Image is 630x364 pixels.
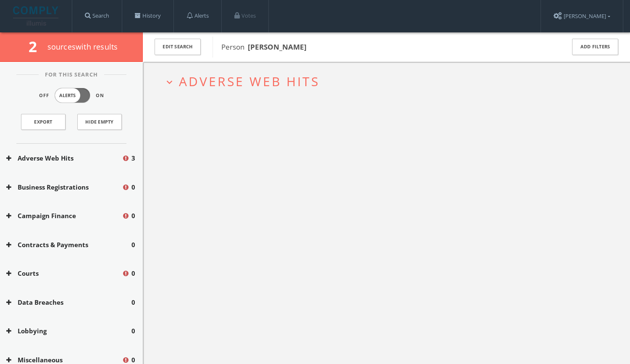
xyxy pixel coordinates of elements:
span: 2 [29,37,44,56]
span: 0 [131,240,135,250]
button: Add Filters [572,39,618,55]
span: 0 [131,182,135,192]
span: 3 [131,153,135,163]
span: Person [221,42,307,52]
button: Courts [6,269,122,278]
button: Contracts & Payments [6,240,131,250]
b: [PERSON_NAME] [248,42,307,52]
span: 0 [131,211,135,221]
button: Business Registrations [6,182,122,192]
span: 0 [131,298,135,307]
span: source s with results [47,42,118,52]
span: Off [39,92,49,99]
button: expand_moreAdverse Web Hits [164,74,615,88]
button: Lobbying [6,326,131,336]
button: Data Breaches [6,298,131,307]
span: Adverse Web Hits [179,73,320,90]
span: 0 [131,326,135,336]
button: Campaign Finance [6,211,122,221]
button: Adverse Web Hits [6,153,122,163]
span: 0 [131,269,135,278]
button: Edit Search [155,39,201,55]
a: Export [21,114,66,130]
i: expand_more [164,76,175,88]
button: Hide Empty [77,114,122,130]
img: illumis [13,6,60,26]
span: For This Search [39,71,104,79]
span: On [96,92,104,99]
